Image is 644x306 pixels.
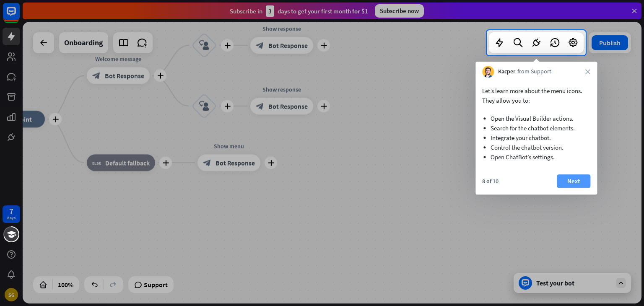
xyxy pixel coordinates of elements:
p: Let’s learn more about the menu icons. They allow you to: [482,86,590,105]
button: Open LiveChat chat widget [7,3,32,29]
li: Open ChatBot’s settings. [491,152,582,162]
i: close [585,69,590,74]
span: from Support [517,67,551,76]
div: 8 of 10 [482,177,499,185]
li: Control the chatbot version. [491,143,582,152]
li: Integrate your chatbot. [491,133,582,143]
button: Next [557,174,590,188]
li: Open the Visual Builder actions. [491,114,582,123]
li: Search for the chatbot elements. [491,123,582,133]
span: Kacper [498,67,515,76]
